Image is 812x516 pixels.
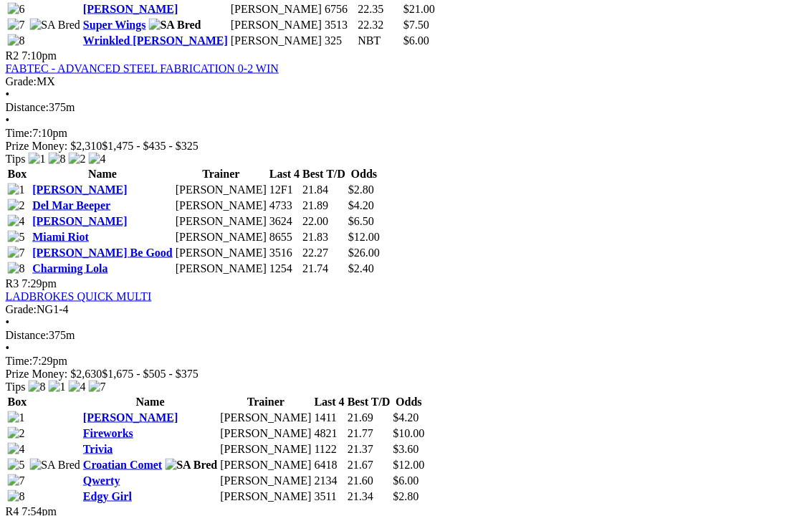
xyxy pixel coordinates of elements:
img: 4 [8,215,25,228]
td: 3513 [324,18,355,32]
td: [PERSON_NAME] [175,230,267,244]
img: 7 [8,474,25,487]
td: [PERSON_NAME] [175,262,267,276]
td: [PERSON_NAME] [175,246,267,260]
img: 4 [69,381,86,393]
img: 6 [8,3,25,16]
span: $26.00 [348,247,380,259]
span: $12.00 [393,459,425,471]
div: MX [6,75,806,88]
div: 375m [6,329,806,342]
td: 12F1 [269,183,300,197]
span: Time: [6,355,33,367]
div: Prize Money: $2,630 [6,368,806,381]
span: Tips [6,381,26,393]
span: $2.80 [348,183,374,196]
span: R2 [6,49,19,62]
img: 7 [89,381,106,393]
span: $21.00 [403,3,435,15]
td: 1122 [314,442,345,457]
td: [PERSON_NAME] [175,183,267,197]
span: $6.00 [403,34,429,47]
img: 4 [8,443,25,456]
a: Edgy Girl [83,490,132,502]
div: Prize Money: $2,310 [6,140,806,153]
td: [PERSON_NAME] [220,474,312,488]
span: $4.20 [348,199,374,211]
a: Miami Riot [33,231,90,243]
td: [PERSON_NAME] [230,34,323,48]
span: $3.60 [393,443,419,455]
td: [PERSON_NAME] [175,214,267,229]
td: [PERSON_NAME] [220,442,312,457]
span: $2.80 [393,490,419,502]
th: Name [32,167,174,181]
img: 2 [8,427,25,440]
a: [PERSON_NAME] [83,411,178,424]
td: [PERSON_NAME] [220,411,312,425]
td: 2134 [314,474,345,488]
td: 3624 [269,214,300,229]
td: 22.35 [358,2,402,16]
td: 22.27 [302,246,347,260]
span: Grade: [6,303,37,315]
span: Grade: [6,75,37,87]
th: Odds [348,167,381,181]
span: $6.00 [393,474,419,487]
th: Best T/D [347,395,391,409]
img: 7 [8,247,25,259]
td: 21.60 [347,474,391,488]
a: Fireworks [83,427,133,439]
span: Distance: [6,101,49,113]
td: 21.84 [302,183,347,197]
span: Time: [6,127,33,139]
span: • [6,88,10,100]
img: 2 [69,153,86,166]
span: $10.00 [393,427,425,439]
img: 8 [29,381,46,393]
td: 21.37 [347,442,391,457]
th: Trainer [220,395,312,409]
td: 1254 [269,262,300,276]
a: Trivia [83,443,113,455]
td: 4821 [314,426,345,441]
span: 7:29pm [22,277,57,290]
a: LADBROKES QUICK MULTI [6,290,152,302]
td: 22.32 [358,18,402,32]
span: • [6,114,10,126]
td: 3516 [269,246,300,260]
div: NG1-4 [6,303,806,316]
span: Distance: [6,329,49,341]
span: • [6,342,10,354]
a: [PERSON_NAME] [83,3,178,15]
th: Last 4 [269,167,300,181]
a: Qwerty [83,474,120,487]
a: Croatian Comet [83,459,162,471]
span: $6.50 [348,215,374,227]
td: 21.74 [302,262,347,276]
img: 1 [8,411,25,424]
img: 7 [8,19,25,32]
img: 5 [8,231,25,244]
span: $4.20 [393,411,419,424]
div: 7:29pm [6,355,806,368]
td: [PERSON_NAME] [230,18,323,32]
td: 4733 [269,199,300,213]
td: [PERSON_NAME] [220,458,312,472]
img: 1 [49,381,66,393]
td: 22.00 [302,214,347,229]
th: Last 4 [314,395,345,409]
td: 8655 [269,230,300,244]
a: Charming Lola [33,262,108,274]
img: 4 [89,153,106,166]
img: 5 [8,459,25,472]
td: 21.34 [347,489,391,504]
td: [PERSON_NAME] [220,489,312,504]
td: [PERSON_NAME] [175,199,267,213]
span: R3 [6,277,19,290]
a: [PERSON_NAME] [33,215,128,227]
td: 325 [324,34,355,48]
a: FABTEC - ADVANCED STEEL FABRICATION 0-2 WIN [6,62,279,75]
span: Box [8,396,27,408]
td: 21.69 [347,411,391,425]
